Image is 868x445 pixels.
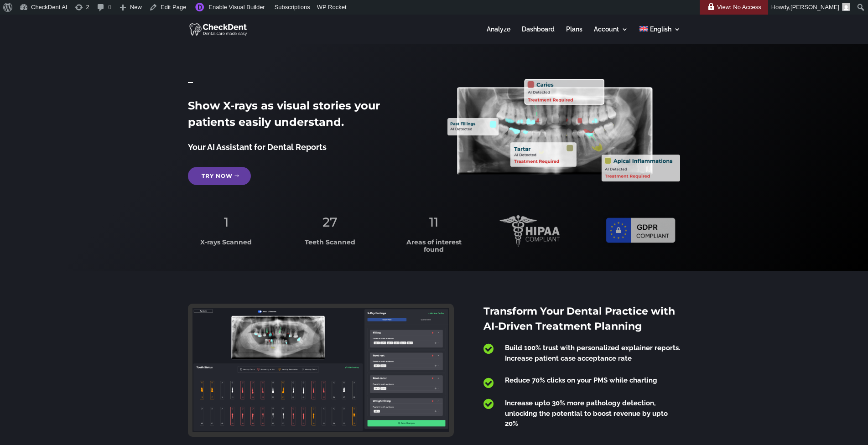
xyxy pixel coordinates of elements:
[188,98,421,135] h2: Show X-rays as visual stories your patients easily understand.
[188,167,251,185] a: Try Now
[395,239,472,258] h3: Areas of interest found
[566,26,582,44] a: Plans
[842,3,850,11] img: Arnav Saha
[189,22,248,36] img: CheckDent AI
[429,214,438,230] span: 11
[188,142,327,152] span: Your AI Assistant for Dental Reports
[505,399,668,428] span: Increase upto 30% more pathology detection, unlocking the potential to boost revenue by upto 20%
[224,214,229,230] span: 1
[483,398,494,410] span: 
[505,344,680,362] span: Build 100% trust with personalized explainer reports. Increase patient case acceptance rate
[447,79,680,181] img: X_Ray_annotated
[522,26,555,44] a: Dashboard
[487,26,510,44] a: Analyze
[483,343,494,355] span: 
[483,305,675,332] span: Transform Your Dental Practice with AI-Driven Treatment Planning
[505,376,657,384] span: Reduce 70% clicks on your PMS while charting
[483,377,494,389] span: 
[639,26,680,44] a: English
[188,72,193,85] span: _
[322,214,338,230] span: 27
[790,4,839,10] span: [PERSON_NAME]
[650,26,671,33] span: English
[594,26,628,44] a: Account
